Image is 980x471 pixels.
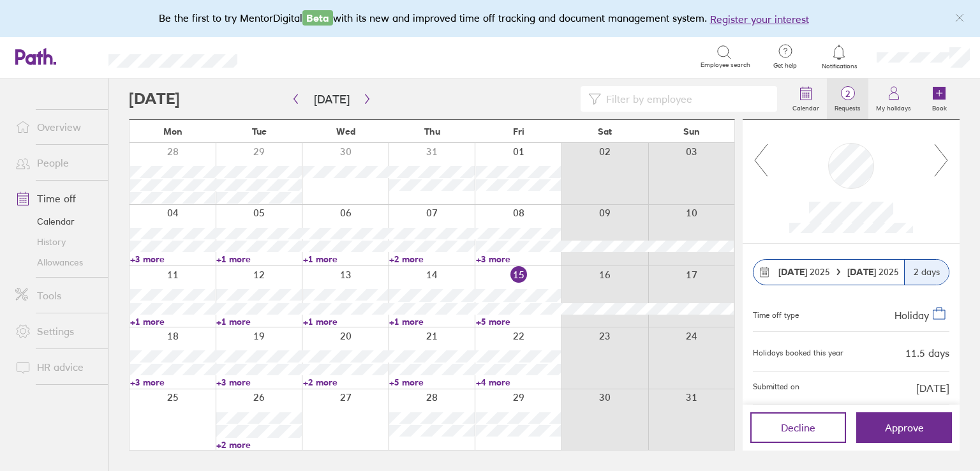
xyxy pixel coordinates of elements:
[302,10,333,26] span: Beta
[778,266,807,278] strong: [DATE]
[216,316,301,327] a: +1 more
[303,316,388,327] a: +1 more
[827,78,868,119] a: 2Requests
[601,87,769,111] input: Filter by employee
[304,89,360,110] button: [DATE]
[476,377,561,388] a: +4 more
[701,61,750,69] span: Employee search
[847,266,879,278] strong: [DATE]
[904,260,949,285] div: 2 days
[389,377,474,388] a: +5 more
[216,253,301,265] a: +1 more
[885,422,924,433] span: Approve
[868,78,919,119] a: My holidays
[819,43,860,70] a: Notifications
[827,89,868,99] span: 2
[216,439,301,451] a: +2 more
[476,253,561,265] a: +3 more
[130,253,215,265] a: +3 more
[924,101,954,112] label: Book
[389,253,474,265] a: +2 more
[5,252,108,273] a: Allowances
[710,11,809,27] button: Register your interest
[159,10,822,27] div: Be the first to try MentorDigital with its new and improved time off tracking and document manage...
[778,267,830,277] span: 2025
[827,101,868,112] label: Requests
[785,101,827,112] label: Calendar
[5,211,108,232] a: Calendar
[750,412,846,443] button: Decline
[916,382,949,394] span: [DATE]
[130,377,215,388] a: +3 more
[424,126,440,137] span: Thu
[683,126,700,137] span: Sun
[303,253,388,265] a: +1 more
[252,126,267,137] span: Tue
[856,412,952,443] button: Approve
[336,126,355,137] span: Wed
[272,50,304,62] div: Search
[5,114,108,140] a: Overview
[847,267,899,277] span: 2025
[919,78,960,119] a: Book
[389,316,474,327] a: +1 more
[753,382,799,394] span: Submitted on
[785,78,827,119] a: Calendar
[764,62,806,70] span: Get help
[598,126,612,137] span: Sat
[476,316,561,327] a: +5 more
[303,377,388,388] a: +2 more
[753,348,843,357] div: Holidays booked this year
[5,354,108,380] a: HR advice
[216,377,301,388] a: +3 more
[5,318,108,344] a: Settings
[895,308,929,321] span: Holiday
[5,186,108,211] a: Time off
[819,63,860,70] span: Notifications
[781,422,815,433] span: Decline
[163,126,182,137] span: Mon
[5,232,108,252] a: History
[868,101,919,112] label: My holidays
[905,347,949,359] div: 11.5 days
[753,306,799,321] div: Time off type
[513,126,524,137] span: Fri
[5,283,108,308] a: Tools
[130,316,215,327] a: +1 more
[5,150,108,176] a: People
